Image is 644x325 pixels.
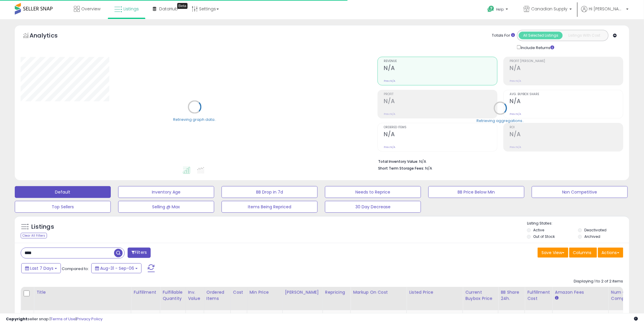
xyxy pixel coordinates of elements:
[21,233,47,238] div: Clear All Filters
[584,227,606,233] label: Deactivated
[531,6,568,12] span: Canadian Supply
[30,31,69,41] h5: Analytics
[177,3,188,9] div: Tooltip anchor
[31,223,54,231] h5: Listings
[100,265,134,271] span: Aug-31 - Sep-06
[62,266,89,272] span: Compared to:
[532,186,628,198] button: Non Competitive
[285,289,320,295] div: [PERSON_NAME]
[6,316,27,322] strong: Copyright
[21,263,61,273] button: Last 7 Days
[562,32,606,39] button: Listings With Cost
[159,6,178,12] span: DataHub
[477,118,524,123] div: Retrieving aggregations..
[325,186,421,198] button: Needs to Reprice
[538,248,568,258] button: Save View
[233,289,245,295] div: Cost
[6,316,103,322] div: seller snap | |
[30,265,53,271] span: Last 7 Days
[589,6,625,12] span: Hi [PERSON_NAME]
[465,289,496,302] div: Current Buybox Price
[409,289,460,295] div: Listed Price
[353,289,404,295] div: Markup on Cost
[134,289,157,295] div: Fulfillment
[162,289,183,302] div: Fulfillable Quantity
[492,33,515,38] div: Totals For
[15,186,111,198] button: Default
[428,186,524,198] button: BB Price Below Min
[325,289,348,295] div: Repricing
[351,287,407,310] th: The percentage added to the cost of goods (COGS) that forms the calculator for Min & Max prices.
[527,289,550,302] div: Fulfillment Cost
[487,5,495,13] i: Get Help
[555,289,606,295] div: Amazon Fees
[534,234,555,239] label: Out of Stock
[573,250,592,256] span: Columns
[91,263,142,273] button: Aug-31 - Sep-06
[118,201,214,213] button: Selling @ Max
[77,316,103,322] a: Privacy Policy
[519,32,563,39] button: All Selected Listings
[584,234,600,239] label: Archived
[173,117,216,122] div: Retrieving graph data..
[325,201,421,213] button: 30 Day Decrease
[188,289,201,302] div: Inv. value
[36,289,129,295] div: Title
[222,186,318,198] button: BB Drop in 7d
[527,221,629,226] p: Listing States:
[569,248,597,258] button: Columns
[51,316,76,322] a: Terms of Use
[15,201,111,213] button: Top Sellers
[222,201,318,213] button: Items Being Repriced
[496,7,504,12] span: Help
[123,6,139,12] span: Listings
[81,6,100,12] span: Overview
[611,289,633,302] div: Num of Comp.
[513,44,561,51] div: Include Returns
[250,289,280,295] div: Min Price
[574,279,623,284] div: Displaying 1 to 2 of 2 items
[581,6,629,19] a: Hi [PERSON_NAME]
[598,248,623,258] button: Actions
[206,289,228,302] div: Ordered Items
[555,295,559,301] small: Amazon Fees.
[534,227,544,233] label: Active
[118,186,214,198] button: Inventory Age
[483,1,514,19] a: Help
[501,289,522,302] div: BB Share 24h.
[128,248,151,258] button: Filters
